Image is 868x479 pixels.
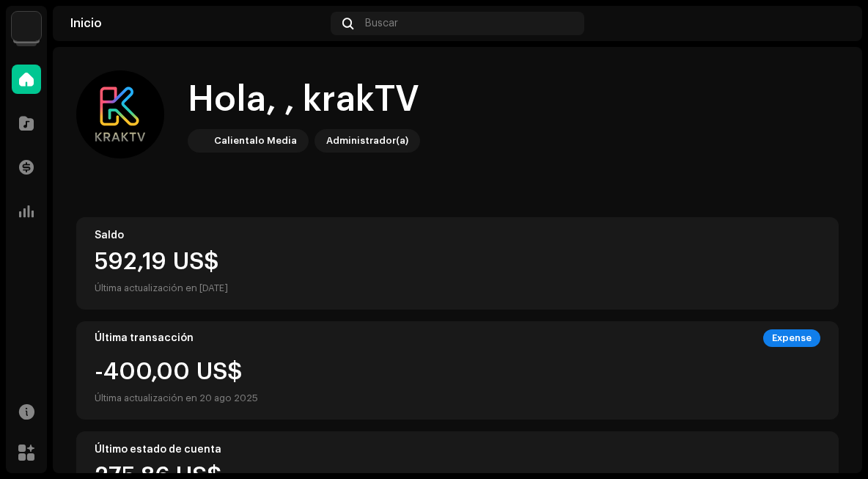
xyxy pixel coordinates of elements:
img: 4d5a508c-c80f-4d99-b7fb-82554657661d [191,132,208,150]
img: bb000c00-5e0e-483e-ae43-580e9d876302 [76,70,164,158]
div: Hola, , krakTV [188,76,420,123]
div: Última actualización en [DATE] [95,279,820,297]
div: Última actualización en 20 ago 2025 [95,390,258,407]
div: Última transacción [95,332,194,344]
img: 4d5a508c-c80f-4d99-b7fb-82554657661d [12,12,41,41]
div: Calientalo Media [214,132,297,150]
re-o-card-value: Saldo [76,217,839,310]
div: Expense [763,329,820,347]
div: Inicio [70,18,325,29]
img: bb000c00-5e0e-483e-ae43-580e9d876302 [821,12,845,35]
div: Último estado de cuenta [95,444,820,456]
div: Saldo [95,230,820,241]
div: Administrador(a) [326,132,408,150]
span: Buscar [365,18,398,29]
